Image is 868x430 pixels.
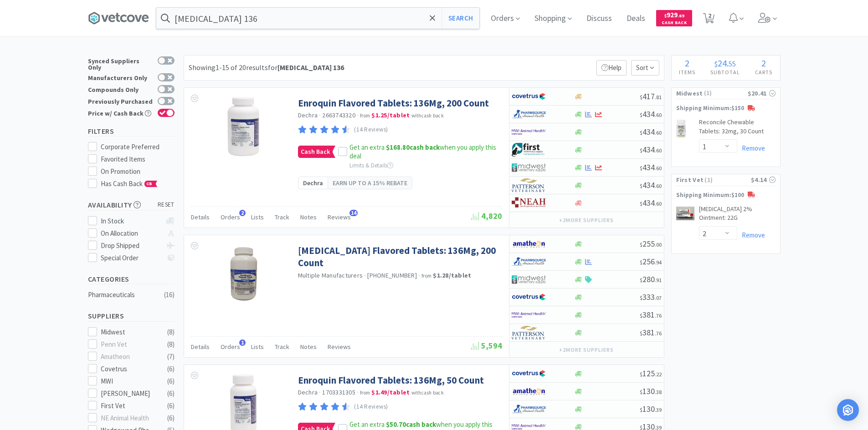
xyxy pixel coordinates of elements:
img: 7915dbd3f8974342a4dc3feb8efc1740_58.png [512,107,546,121]
h5: Categories [88,274,175,284]
a: [MEDICAL_DATA] 2% Ointment: 22G [699,205,776,226]
h4: Subtotal [703,68,748,76]
span: . 00 [655,241,662,248]
div: ( 6 ) [167,376,175,387]
img: 3331a67d23dc422aa21b1ec98afbf632_11.png [512,384,546,398]
span: $ [640,94,642,101]
span: 434 [640,197,662,208]
span: Reviews [328,213,351,221]
span: Midwest [676,88,703,98]
div: Showing 1-15 of 20 results [189,62,344,74]
span: . 38 [655,389,662,395]
span: $50.70 [386,420,406,429]
img: f6b2451649754179b5b4e0c70c3f7cb0_2.png [512,308,546,322]
h4: Items [672,68,703,76]
span: 14 [349,210,358,216]
div: Open Intercom Messenger [837,399,859,421]
h4: Carts [748,68,780,76]
span: 5,594 [471,340,502,351]
div: Previously Purchased [88,97,153,105]
span: reset [158,200,175,210]
span: $ [664,13,667,19]
img: 67d67680309e4a0bb49a5ff0391dcc42_6.png [512,143,546,157]
div: Favorited Items [101,154,175,165]
span: $ [640,312,642,319]
div: ( 6 ) [167,413,175,424]
strong: $1.49 / tablet [371,388,410,396]
div: ( 6 ) [167,364,175,374]
span: $ [640,330,642,337]
span: $ [640,111,642,118]
img: 77fca1acd8b6420a9015268ca798ef17_1.png [512,90,546,103]
span: . 60 [655,111,662,118]
div: MWI [101,376,157,387]
div: Manufacturers Only [88,73,153,81]
span: 255 [640,238,662,249]
p: (14 Reviews) [354,125,388,135]
p: Help [596,60,627,76]
span: · [319,388,321,396]
img: f5e969b455434c6296c6d81ef179fa71_3.png [512,178,546,192]
a: $929.69Cash Back [656,6,692,30]
span: . 22 [655,371,662,378]
span: Limits & Details [349,162,393,169]
span: · [357,388,359,396]
span: Track [275,343,289,351]
span: · [357,111,359,119]
span: with cash back [411,390,444,396]
span: Details [191,213,210,221]
button: +2more suppliers [555,214,618,227]
img: 77fca1acd8b6420a9015268ca798ef17_1.png [512,290,546,304]
p: Shipping Minimum: $150 [672,104,780,113]
img: b87a56536bba4b39af2dbd5e323d75e9_260765.jpeg [676,120,686,138]
div: $20.41 [748,88,776,98]
img: a8d1f8b5085044e3b0225da68ff39ad3_741987.png [214,244,273,304]
strong: $1.25 / tablet [371,111,410,119]
span: Reviews [328,343,351,351]
a: Reconcile Chewable Tablets: 32mg, 30 Count [699,118,776,139]
span: Track [275,213,289,221]
span: 1 [239,339,246,346]
span: 381 [640,327,662,338]
a: Discuss [583,15,616,23]
div: ( 6 ) [167,388,175,399]
div: Pharmaceuticals [88,289,162,300]
span: ( 1 ) [704,176,751,185]
div: In Stock [101,216,161,227]
a: [MEDICAL_DATA] Flavored Tablets: 136Mg, 200 Count [298,244,500,269]
div: Price w/ Cash Back [88,109,153,116]
div: Covetrus [101,364,157,374]
img: d057937296234b119071e276f43d9007_356528.jpeg [214,97,273,156]
span: $ [640,129,642,136]
strong: $1.28 / tablet [433,271,471,279]
span: . 60 [655,182,662,189]
div: ( 8 ) [167,339,175,350]
div: $4.14 [751,175,776,185]
input: Search by item, sku, manufacturer, ingredient, size... [156,8,479,29]
span: Get an extra when you apply this deal [349,143,496,161]
span: $ [640,389,642,395]
img: f5e969b455434c6296c6d81ef179fa71_3.png [512,326,546,339]
img: 4dd14cff54a648ac9e977f0c5da9bc2e_5.png [512,161,546,174]
img: 7915dbd3f8974342a4dc3feb8efc1740_58.png [512,255,546,268]
span: 280 [640,274,662,284]
div: Drop Shipped [101,240,161,251]
span: 130 [640,404,662,414]
a: DechraEarn up to a 15% rebate [298,177,412,189]
h5: Suppliers [88,311,175,321]
div: ( 8 ) [167,327,175,338]
a: Remove [737,231,765,239]
a: Deals [623,15,649,23]
a: Multiple Manufacturers [298,271,363,279]
a: Remove [737,144,765,152]
span: . 60 [655,147,662,154]
span: $ [640,294,642,301]
a: Dechra [298,388,318,396]
span: Notes [300,213,317,221]
div: ( 6 ) [167,400,175,411]
div: On Promotion [101,166,175,177]
span: · [364,271,366,279]
span: 24 [718,57,727,69]
div: [PERSON_NAME] [101,388,157,399]
button: +2more suppliers [555,344,618,356]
